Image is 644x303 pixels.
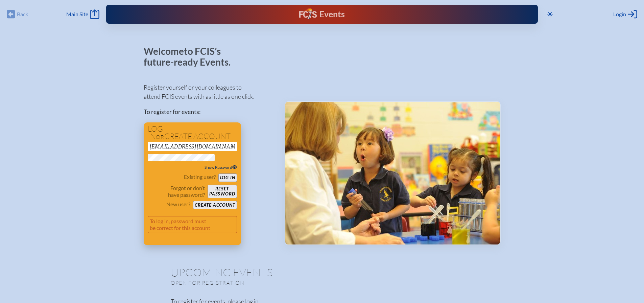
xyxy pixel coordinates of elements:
p: Welcome to FCIS’s future-ready Events. [144,46,238,67]
span: or [156,134,164,140]
button: Log in [218,173,237,182]
h1: Upcoming Events [171,267,474,278]
input: Email [148,142,237,151]
button: Resetpassword [208,185,237,198]
a: Main Site [66,9,99,19]
span: Show Password [205,165,237,170]
p: New user? [166,201,190,208]
h1: Log in create account [148,125,237,140]
p: To register for events: [144,107,274,116]
span: Login [613,11,626,18]
p: Register yourself or your colleagues to attend FCIS events with as little as one click. [144,83,274,101]
img: Events [285,102,500,244]
p: Existing user? [184,173,216,180]
p: Forgot or don’t have password? [148,185,205,198]
p: To log in, password must be correct for this account [148,216,237,233]
p: Open for registration [171,279,349,286]
div: FCIS Events — Future ready [225,8,419,20]
button: Create account [193,201,237,209]
span: Main Site [66,11,88,18]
